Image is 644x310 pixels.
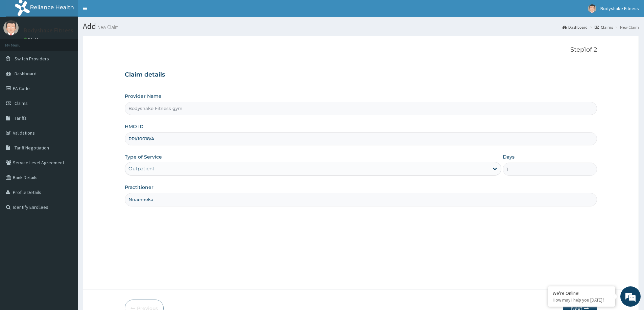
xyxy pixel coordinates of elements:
[39,85,93,153] span: We're online!
[35,38,114,47] div: Chat with us now
[553,290,610,296] div: We're Online!
[125,46,597,54] p: Step 1 of 2
[563,24,588,30] a: Dashboard
[13,34,27,51] img: d_794563401_company_1708531726252_794563401
[125,132,597,145] input: Enter HMO ID
[96,25,119,30] small: New Claim
[3,20,19,35] img: User Image
[125,193,597,206] input: Enter Name
[553,297,610,303] p: How may I help you today?
[125,153,162,160] label: Type of Service
[588,4,596,13] img: User Image
[595,24,613,30] a: Claims
[600,5,639,11] span: Bodyshake Fitness
[15,115,27,121] span: Tariffs
[15,71,37,77] span: Dashboard
[24,37,40,41] a: Online
[15,56,49,62] span: Switch Providers
[125,71,597,79] h3: Claim details
[125,123,144,130] label: HMO ID
[3,184,129,208] textarea: Type your message and hit 'Enter'
[24,27,73,33] p: Bodyshake Fitness
[125,93,162,100] label: Provider Name
[503,153,515,160] label: Days
[125,184,153,191] label: Practitioner
[83,22,639,31] h1: Add
[111,3,127,20] div: Minimize live chat window
[614,24,639,30] li: New Claim
[15,100,28,106] span: Claims
[15,145,49,151] span: Tariff Negotiation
